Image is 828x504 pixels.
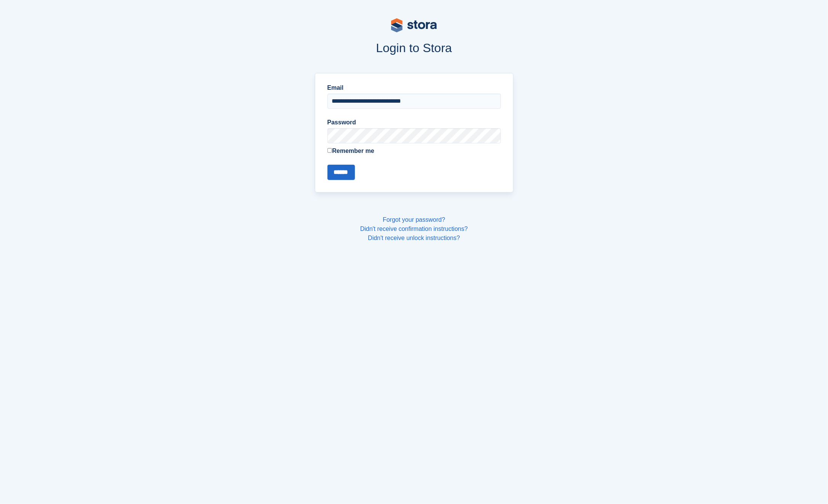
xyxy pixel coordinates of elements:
[327,83,501,92] label: Email
[327,146,501,156] label: Remember me
[391,18,437,32] img: stora-logo-53a41332b3708ae10de48c4981b4e9114cc0af31d8433b30ea865607fb682f29.svg
[383,216,445,223] a: Forgot your password?
[327,118,501,127] label: Password
[368,235,460,241] a: Didn't receive unlock instructions?
[169,41,659,55] h1: Login to Stora
[360,226,468,232] a: Didn't receive confirmation instructions?
[327,148,332,153] input: Remember me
